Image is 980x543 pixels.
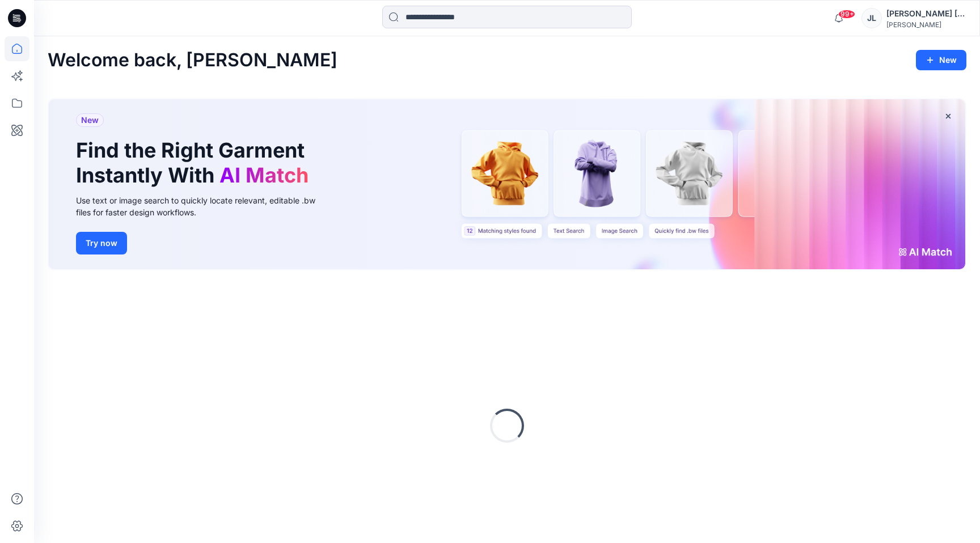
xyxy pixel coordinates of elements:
[886,20,966,29] div: [PERSON_NAME]
[76,138,314,187] h1: Find the Right Garment Instantly With
[916,50,966,70] button: New
[219,163,309,188] span: AI Match
[81,113,99,127] span: New
[76,232,127,254] button: Try now
[861,8,882,28] div: JL
[886,7,966,20] div: [PERSON_NAME] [PERSON_NAME]
[48,50,337,71] h2: Welcome back, [PERSON_NAME]
[76,194,331,218] div: Use text or image search to quickly locate relevant, editable .bw files for faster design workflows.
[838,10,855,19] span: 99+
